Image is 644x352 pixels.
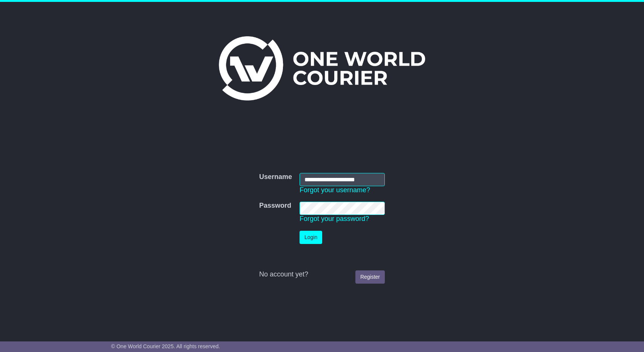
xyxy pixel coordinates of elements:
a: Forgot your password? [300,215,369,222]
div: No account yet? [259,270,385,279]
a: Forgot your username? [300,186,370,194]
label: Password [259,202,291,210]
label: Username [259,173,292,181]
img: One World [219,36,425,100]
button: Login [300,231,322,244]
span: © One World Courier 2025. All rights reserved. [111,343,220,349]
a: Register [355,270,385,284]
